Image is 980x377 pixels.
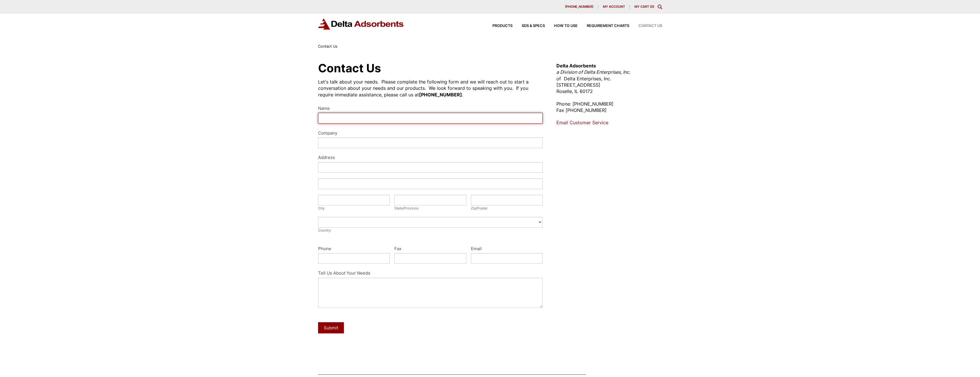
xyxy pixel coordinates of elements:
[556,63,596,69] strong: Delta Adsorbents
[318,79,543,98] div: Let's talk about your needs. Please complete the following form and we will reach out to start a ...
[556,69,630,75] em: a Division of Delta Enterprises, Inc.
[394,245,466,253] label: Fax
[556,120,608,125] a: Email Customer Service
[318,154,543,162] div: Address
[318,269,543,278] label: Tell Us About Your Needs
[318,105,543,113] label: Name
[318,63,543,74] h1: Contact Us
[318,322,344,333] button: Submit
[638,24,662,28] span: Contact Us
[629,24,662,28] a: Contact Us
[318,44,338,48] span: Contact Us
[513,24,545,28] a: SDS & SPECS
[471,245,543,253] label: Email
[492,24,513,28] span: Products
[560,5,598,9] a: [PHONE_NUMBER]
[556,63,662,95] p: of Delta Enterprises, Inc. [STREET_ADDRESS] Roselle, IL 60172
[318,205,390,211] div: City
[634,5,654,9] a: My Cart (0)
[522,24,545,28] span: SDS & SPECS
[565,5,593,8] span: [PHONE_NUMBER]
[554,24,578,28] span: How to Use
[318,18,404,30] img: Delta Adsorbents
[651,5,653,9] span: 0
[394,205,466,211] div: State/Province
[603,5,625,8] span: My account
[318,228,543,233] div: Country
[483,24,513,28] a: Products
[578,24,629,28] a: Requirement Charts
[556,101,662,114] p: Phone: [PHONE_NUMBER] Fax [PHONE_NUMBER]
[318,129,543,138] label: Company
[471,205,543,211] div: Zip/Postal
[598,5,630,9] a: My account
[587,24,629,28] span: Requirement Charts
[318,245,390,253] label: Phone
[658,5,662,9] div: Toggle Modal Content
[545,24,578,28] a: How to Use
[419,92,462,98] strong: [PHONE_NUMBER]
